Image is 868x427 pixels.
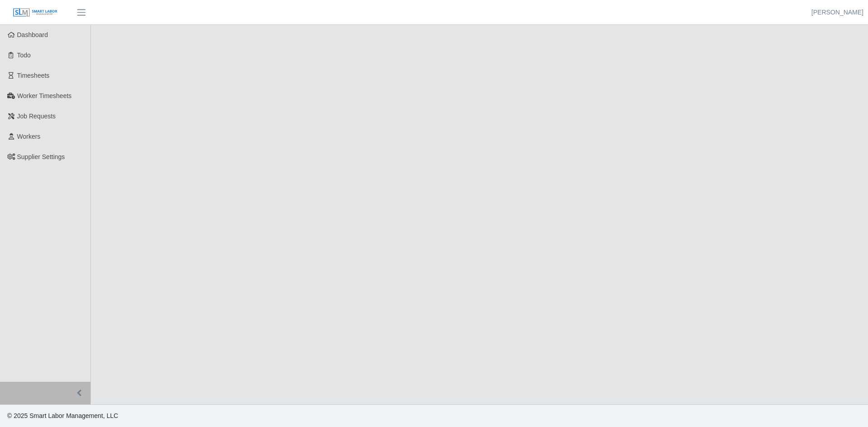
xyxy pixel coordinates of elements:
[17,92,71,99] span: Worker Timesheets
[7,412,118,419] span: © 2025 Smart Labor Management, LLC
[811,8,863,17] a: [PERSON_NAME]
[17,31,48,38] span: Dashboard
[17,153,65,160] span: Supplier Settings
[17,113,56,120] span: Job Requests
[17,72,50,79] span: Timesheets
[17,133,41,140] span: Workers
[13,8,58,18] img: SLM Logo
[17,52,31,59] span: Todo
